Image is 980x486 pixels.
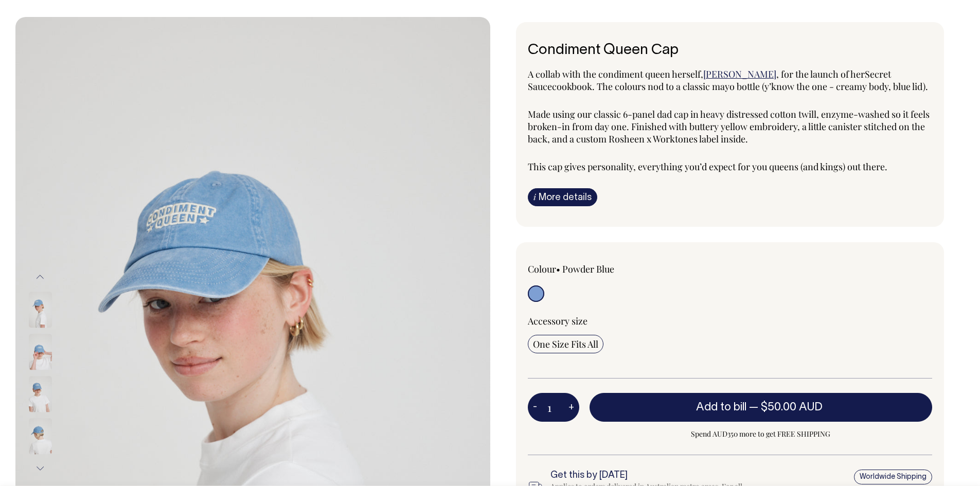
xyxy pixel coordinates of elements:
[32,457,48,480] button: Next
[776,68,865,80] span: , for the launch of her
[528,335,603,353] input: One Size Fits All
[32,265,48,289] button: Previous
[528,188,597,206] a: iMore details
[528,68,703,80] span: A collab with the condiment queen herself,
[533,191,536,202] span: i
[528,263,690,275] div: Colour
[29,292,52,328] img: Condiment Queen Cap
[550,471,749,481] h6: Get this by [DATE]
[29,376,52,412] img: Condiment Queen Cap
[528,43,933,59] h1: Condiment Queen Cap
[528,315,933,327] div: Accessory size
[528,160,887,173] span: This cap gives personality, everything you’d expect for you queens (and kings) out there.
[528,108,930,145] span: Made using our classic 6-panel dad cap in heavy distressed cotton twill, enzyme-washed so it feel...
[29,418,52,454] img: Condiment Queen Cap
[761,402,823,412] span: $50.00 AUD
[562,263,614,275] label: Powder Blue
[528,68,891,93] span: Secret Sauce
[563,397,579,418] button: +
[552,80,928,93] span: cookbook. The colours nod to a classic mayo bottle (y’know the one - creamy body, blue lid).
[703,68,776,80] a: [PERSON_NAME]
[696,402,746,412] span: Add to bill
[533,338,598,350] span: One Size Fits All
[29,334,52,370] img: Condiment Queen Cap
[590,428,933,440] span: Spend AUD350 more to get FREE SHIPPING
[556,263,560,275] span: •
[749,402,825,412] span: —
[528,397,542,418] button: -
[590,393,933,422] button: Add to bill —$50.00 AUD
